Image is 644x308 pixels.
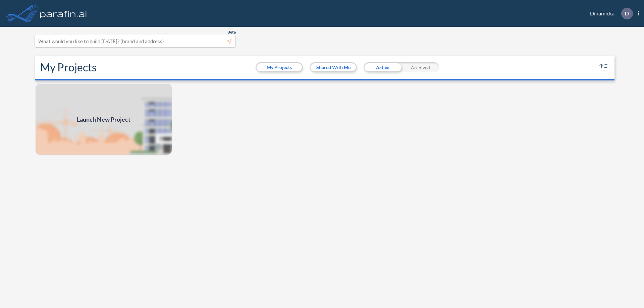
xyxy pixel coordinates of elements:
[39,7,88,20] img: logo
[311,63,356,71] button: Shared With Me
[35,83,172,156] a: Launch New Project
[580,8,639,19] div: Dinamicka
[40,61,97,74] h2: My Projects
[364,62,401,72] div: Active
[227,29,236,35] span: Beta
[257,63,302,71] button: My Projects
[401,62,439,72] div: Archived
[598,62,609,73] button: sort
[625,10,629,16] p: D
[77,115,130,124] span: Launch New Project
[35,83,172,156] img: add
